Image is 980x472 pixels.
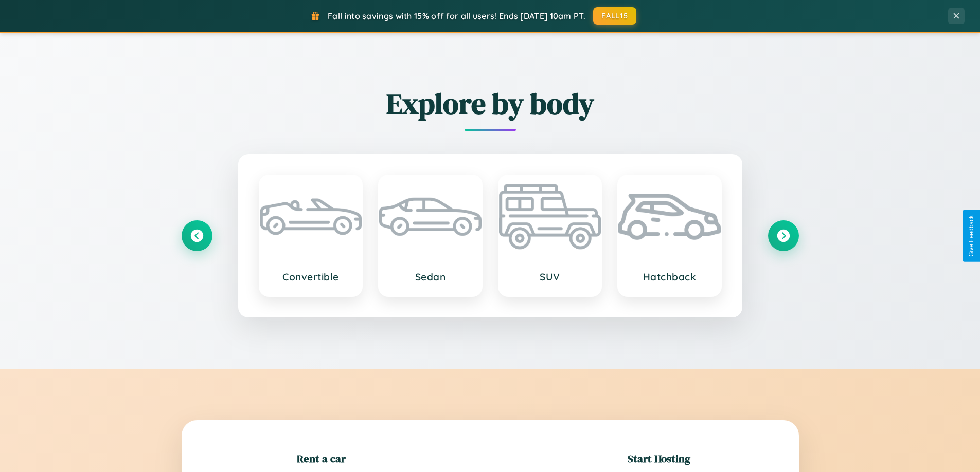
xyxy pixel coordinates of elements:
[593,7,636,25] button: FALL15
[328,11,585,21] span: Fall into savings with 15% off for all users! Ends [DATE] 10am PT.
[297,451,346,466] h2: Rent a car
[509,271,591,283] h3: SUV
[629,271,710,283] h3: Hatchback
[270,271,352,283] h3: Convertible
[389,271,471,283] h3: Sedan
[968,215,975,257] div: Give Feedback
[182,84,799,123] h2: Explore by body
[628,451,690,466] h2: Start Hosting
